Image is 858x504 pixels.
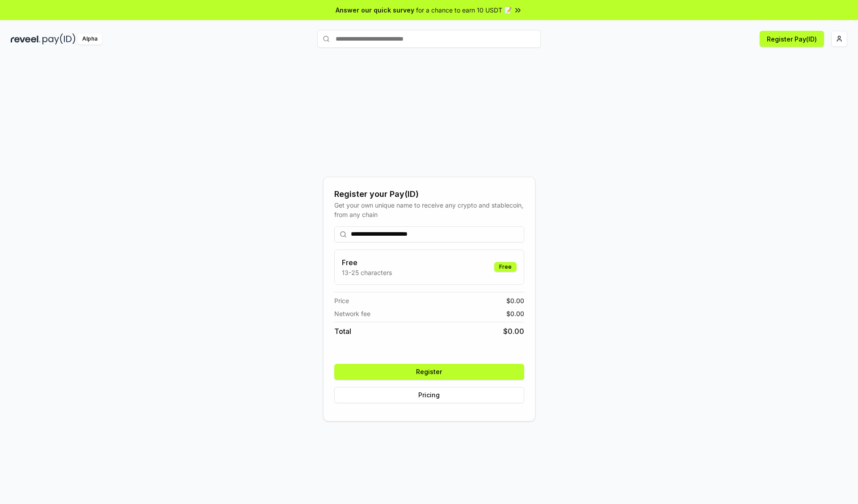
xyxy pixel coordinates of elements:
[503,326,524,337] span: $ 0.00
[334,387,524,403] button: Pricing
[77,33,102,45] div: Alpha
[334,326,351,337] span: Total
[334,296,349,305] span: Price
[416,5,512,15] span: for a chance to earn 10 USDT 📝
[334,309,370,318] span: Network fee
[11,33,41,45] img: reveel_dark
[42,33,76,45] img: pay_id
[342,268,392,277] p: 13-25 characters
[342,257,392,268] h3: Free
[506,309,524,318] span: $ 0.00
[760,31,824,47] button: Register Pay(ID)
[494,262,517,272] div: Free
[334,364,524,380] button: Register
[506,296,524,305] span: $ 0.00
[334,188,524,200] div: Register your Pay(ID)
[336,5,414,15] span: Answer our quick survey
[334,200,524,219] div: Get your own unique name to receive any crypto and stablecoin, from any chain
